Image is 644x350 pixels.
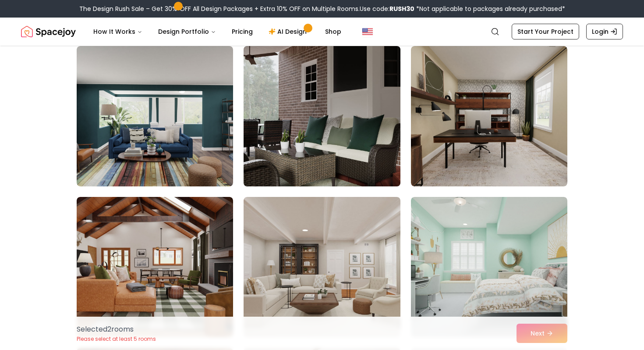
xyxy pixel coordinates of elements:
img: United States [362,26,373,37]
img: Room room-77 [244,197,400,337]
button: How It Works [86,23,149,40]
a: AI Design [262,23,316,40]
span: Use code: [360,4,414,13]
a: Shop [318,23,348,40]
a: Spacejoy [21,23,76,40]
img: Room room-76 [77,197,233,337]
button: Design Portfolio [151,23,223,40]
b: RUSH30 [389,4,414,13]
p: Please select at least 5 rooms [77,336,156,343]
img: Room room-75 [411,46,567,186]
nav: Main [86,23,348,40]
a: Start Your Project [512,24,579,39]
nav: Global [21,18,623,46]
div: The Design Rush Sale – Get 30% OFF All Design Packages + Extra 10% OFF on Multiple Rooms. [79,4,565,13]
p: Selected 2 room s [77,324,156,335]
a: Pricing [225,23,260,40]
img: Room room-78 [411,197,567,337]
a: Login [586,24,623,39]
img: Room room-74 [240,43,404,190]
span: *Not applicable to packages already purchased* [414,4,565,13]
img: Room room-73 [77,46,233,186]
img: Spacejoy Logo [21,23,76,40]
